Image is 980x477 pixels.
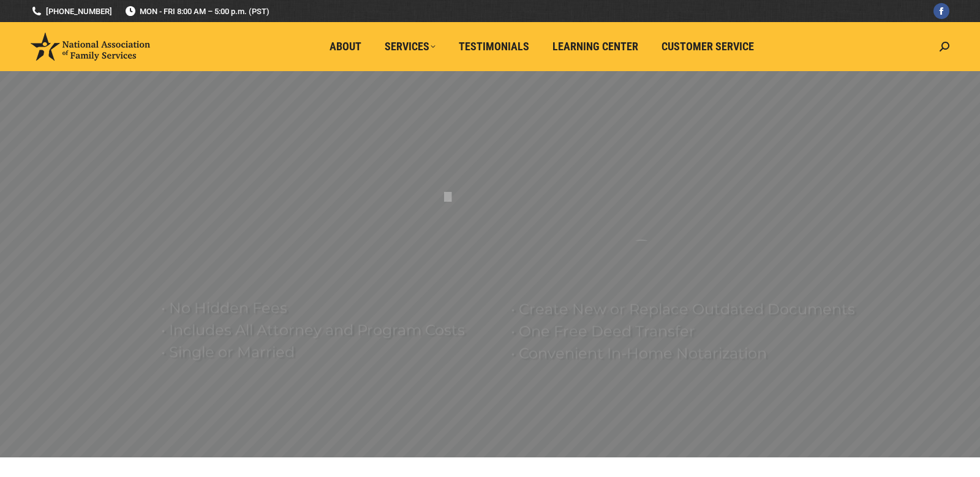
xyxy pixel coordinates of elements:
[459,40,529,53] span: Testimonials
[31,6,112,17] a: [PHONE_NUMBER]
[552,40,638,53] span: Learning Center
[653,35,763,58] a: Customer Service
[630,235,652,284] div: 9
[661,40,754,53] span: Customer Service
[31,32,150,61] img: National Association of Family Services
[330,40,361,53] span: About
[439,159,456,208] div: T
[450,35,538,58] a: Testimonials
[321,35,370,58] a: About
[385,40,435,53] span: Services
[511,299,866,365] rs-layer: • Create New or Replace Outdated Documents • One Free Deed Transfer • Convenient In-Home Notariza...
[933,3,949,19] a: Facebook page opens in new window
[124,6,269,17] span: MON - FRI 8:00 AM – 5:00 p.m. (PST)
[161,297,496,364] rs-layer: • No Hidden Fees • Includes All Attorney and Program Costs • Single or Married
[544,35,647,58] a: Learning Center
